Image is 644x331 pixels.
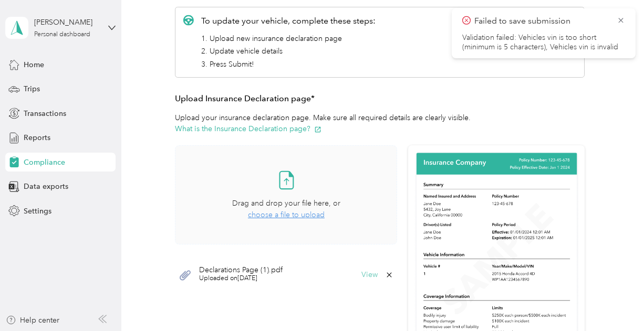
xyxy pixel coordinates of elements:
[24,83,40,94] span: Trips
[232,199,340,208] span: Drag and drop your file here, or
[201,59,376,70] li: 3. Press Submit!
[462,33,625,52] li: Validation failed: Vehicles vin is too short (minimum is 5 characters), Vehicles vin is invalid
[24,157,65,168] span: Compliance
[199,274,283,283] span: Uploaded on [DATE]
[175,146,397,244] span: Drag and drop your file here, orchoose a file to upload
[201,15,376,27] p: To update your vehicle, complete these steps:
[585,272,644,331] iframe: Everlance-gr Chat Button Frame
[248,210,325,219] span: choose a file to upload
[6,315,59,326] button: Help center
[175,92,585,105] h3: Upload Insurance Declaration page*
[201,46,376,57] li: 2. Update vehicle details
[201,33,376,44] li: 1. Upload new insurance declaration page
[199,266,283,274] span: Declarations Page (1).pdf
[24,206,51,217] span: Settings
[24,59,44,70] span: Home
[175,123,321,134] button: What is the Insurance Declaration page?
[361,271,378,279] button: View
[24,132,50,143] span: Reports
[474,15,609,28] p: Failed to save submission
[34,31,90,38] div: Personal dashboard
[24,181,68,192] span: Data exports
[24,108,66,119] span: Transactions
[175,112,585,134] p: Upload your insurance declaration page. Make sure all required details are clearly visible.
[34,17,100,28] div: [PERSON_NAME]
